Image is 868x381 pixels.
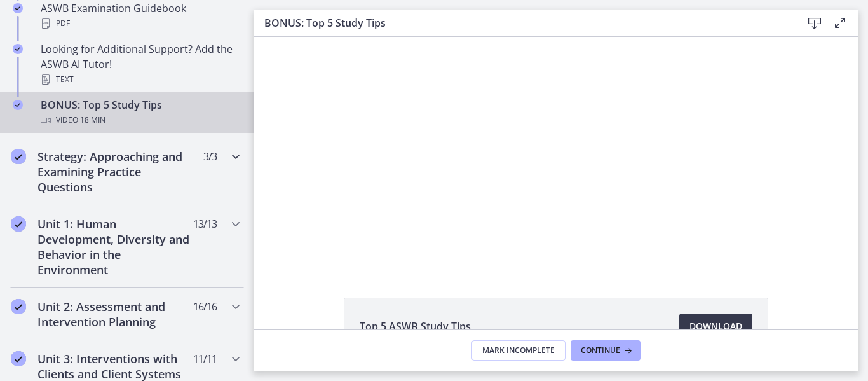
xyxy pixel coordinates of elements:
[41,113,239,128] div: Video
[11,351,26,366] i: Completed
[571,340,641,361] button: Continue
[37,299,193,329] h2: Unit 2: Assessment and Intervention Planning
[360,319,471,334] span: Top 5 ASWB Study Tips
[193,299,217,314] span: 16 / 16
[264,15,782,31] h3: BONUS: Top 5 Study Tips
[11,299,26,314] i: Completed
[41,1,239,31] div: ASWB Examination Guidebook
[13,44,23,54] i: Completed
[203,149,217,164] span: 3 / 3
[41,41,239,87] div: Looking for Additional Support? Add the ASWB AI Tutor!
[11,216,26,232] i: Completed
[13,3,23,13] i: Completed
[11,149,26,164] i: Completed
[689,319,742,334] span: Download
[482,345,555,356] span: Mark Incomplete
[41,72,239,87] div: Text
[78,113,105,128] span: · 18 min
[37,216,193,277] h2: Unit 1: Human Development, Diversity and Behavior in the Environment
[193,351,217,366] span: 11 / 11
[37,149,193,195] h2: Strategy: Approaching and Examining Practice Questions
[254,37,858,268] iframe: Video Lesson
[41,16,239,31] div: PDF
[13,100,23,110] i: Completed
[193,216,217,232] span: 13 / 13
[471,340,566,361] button: Mark Incomplete
[679,314,752,339] a: Download
[41,97,239,128] div: BONUS: Top 5 Study Tips
[581,345,620,356] span: Continue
